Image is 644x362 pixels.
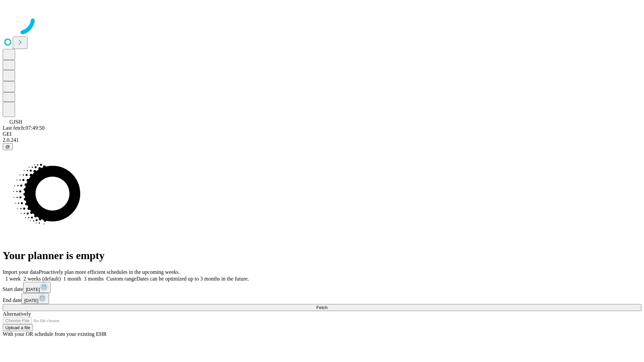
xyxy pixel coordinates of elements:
[9,119,22,125] span: GJSH
[3,131,641,137] div: GEI
[3,282,641,293] div: Start date
[316,305,327,310] span: Fetch
[23,276,61,282] span: 2 weeks (default)
[39,269,180,275] span: Proactively plan more efficient schedules in the upcoming weeks.
[5,144,10,149] span: @
[3,311,31,317] span: Alternatively
[23,282,51,293] button: [DATE]
[3,137,641,143] div: 2.0.241
[3,304,641,311] button: Fetch
[24,298,38,303] span: [DATE]
[84,276,104,282] span: 3 months
[21,293,49,304] button: [DATE]
[3,269,39,275] span: Import your data
[3,293,641,304] div: End date
[3,331,107,337] span: With your OR schedule from your existing EHR
[3,143,13,150] button: @
[3,249,641,262] h1: Your planner is empty
[3,324,33,331] button: Upload a file
[63,276,81,282] span: 1 month
[3,125,45,131] span: Last fetch: 07:49:50
[137,276,249,282] span: Dates can be optimized up to 3 months in the future.
[5,276,21,282] span: 1 week
[26,287,40,292] span: [DATE]
[106,276,136,282] span: Custom range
